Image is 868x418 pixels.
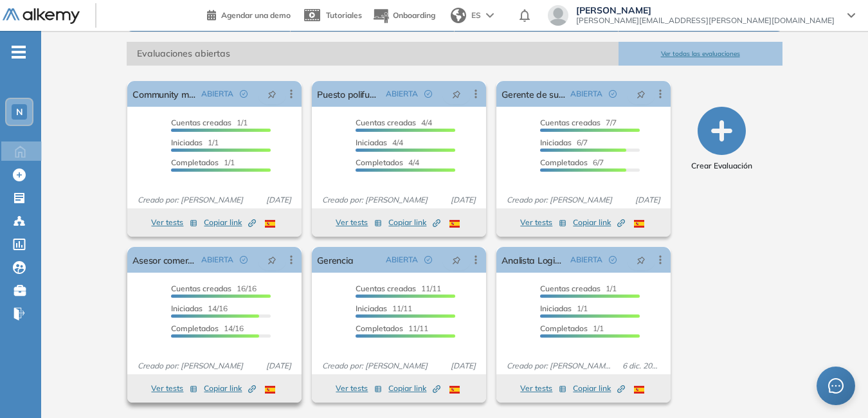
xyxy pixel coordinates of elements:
img: Logo [3,8,80,24]
span: [DATE] [630,194,665,206]
button: pushpin [258,84,286,104]
a: Community manager [132,81,196,107]
span: Cuentas creadas [171,284,231,293]
span: Evaluaciones abiertas [127,42,618,66]
span: 6/7 [540,138,588,147]
span: Completados [356,323,403,333]
button: Copiar link [388,215,440,230]
span: Crear Evaluación [691,160,752,172]
span: Completados [540,158,588,167]
a: Gerente de sucursal [502,81,565,107]
span: Completados [356,158,403,167]
span: Copiar link [388,217,440,228]
span: pushpin [267,89,276,99]
button: Ver todas las evaluaciones [619,42,782,66]
span: check-circle [609,256,617,264]
span: pushpin [452,255,461,265]
span: 11/11 [356,304,412,313]
span: 1/1 [171,138,219,147]
button: Copiar link [388,381,440,396]
button: Copiar link [204,215,256,230]
button: pushpin [627,84,655,104]
button: Copiar link [573,215,625,230]
span: Iniciadas [356,138,387,147]
button: Ver tests [336,381,382,396]
span: Cuentas creadas [540,284,601,293]
button: Ver tests [520,381,566,396]
span: ES [471,10,481,21]
span: ABIERTA [201,254,233,266]
button: Ver tests [151,215,197,230]
span: 1/1 [171,118,248,127]
span: ABIERTA [386,88,418,100]
a: Analista Logistico [502,247,565,273]
span: Cuentas creadas [171,118,231,127]
span: 4/4 [356,138,403,147]
span: 1/1 [540,284,617,293]
button: pushpin [627,250,655,270]
button: Ver tests [520,215,566,230]
span: Creado por: [PERSON_NAME] [502,194,617,206]
span: 11/11 [356,284,441,293]
span: 4/4 [356,118,432,127]
span: Completados [540,323,588,333]
span: Iniciadas [540,304,572,313]
span: Completados [171,323,219,333]
span: Cuentas creadas [540,118,601,127]
img: ESP [265,386,275,394]
span: [DATE] [446,194,481,206]
img: ESP [265,220,275,228]
span: Creado por: [PERSON_NAME] [317,194,433,206]
span: 1/1 [540,323,604,333]
span: ABIERTA [386,254,418,266]
span: Iniciadas [540,138,572,147]
img: ESP [634,386,644,394]
span: ABIERTA [570,88,602,100]
a: Gerencia [317,247,353,273]
span: [DATE] [261,194,296,206]
span: Creado por: [PERSON_NAME] [132,194,248,206]
span: check-circle [609,90,617,98]
span: [DATE] [446,360,481,372]
img: arrow [486,13,494,18]
span: 16/16 [171,284,257,293]
img: ESP [449,220,460,228]
span: [PERSON_NAME][EMAIL_ADDRESS][PERSON_NAME][DOMAIN_NAME] [576,15,835,26]
span: Agendar una demo [221,10,291,20]
span: 14/16 [171,323,244,333]
a: Puesto polifuncional caja/ Ventas [317,81,381,107]
img: ESP [634,220,644,228]
img: world [451,8,466,23]
span: 1/1 [540,304,588,313]
span: Copiar link [573,383,625,394]
i: - [12,51,26,53]
span: Creado por: [PERSON_NAME] [502,360,617,372]
span: ABIERTA [201,88,233,100]
span: 1/1 [171,158,235,167]
span: 4/4 [356,158,419,167]
span: pushpin [637,89,646,99]
span: Cuentas creadas [356,284,416,293]
span: Tutoriales [326,10,362,20]
span: 11/11 [356,323,428,333]
button: pushpin [442,84,471,104]
button: pushpin [258,250,286,270]
a: Agendar una demo [207,6,291,22]
img: ESP [449,386,460,394]
span: check-circle [240,90,248,98]
span: Copiar link [388,383,440,394]
span: [PERSON_NAME] [576,5,835,15]
span: check-circle [240,256,248,264]
span: pushpin [637,255,646,265]
span: 7/7 [540,118,617,127]
span: Onboarding [393,10,435,20]
span: [DATE] [261,360,296,372]
button: Ver tests [151,381,197,396]
span: N [16,107,23,117]
span: Completados [171,158,219,167]
span: Copiar link [204,383,256,394]
span: check-circle [424,90,432,98]
button: Ver tests [336,215,382,230]
span: Creado por: [PERSON_NAME] [317,360,433,372]
span: Cuentas creadas [356,118,416,127]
